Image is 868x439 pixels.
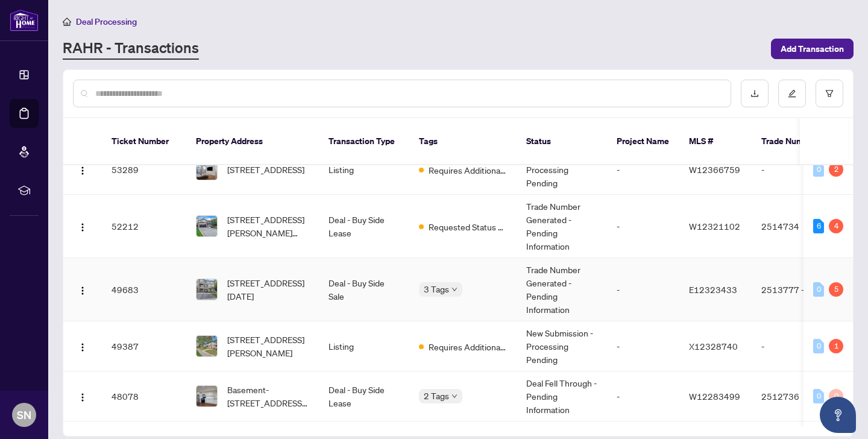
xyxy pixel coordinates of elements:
span: [STREET_ADDRESS][DATE] [227,276,309,303]
td: - [607,145,679,195]
span: [STREET_ADDRESS] [227,163,304,176]
th: Transaction Type [319,118,409,165]
th: Project Name [607,118,679,165]
img: thumbnail-img [197,279,217,300]
td: - [607,258,679,321]
span: Requested Status of Commission [429,220,507,233]
div: 0 [813,339,824,353]
td: 52212 [102,195,186,258]
div: 0 [813,162,824,177]
button: Open asap [820,397,856,433]
td: New Submission - Processing Pending [517,145,607,195]
span: Deal Processing [76,16,137,27]
span: W12283499 [689,391,740,402]
button: Logo [73,387,92,406]
span: Add Transaction [781,39,844,58]
div: 6 [813,219,824,233]
td: Listing [319,145,409,195]
div: 4 [829,219,843,233]
img: thumbnail-img [197,159,217,180]
button: Logo [73,280,92,299]
div: 0 [829,389,843,403]
td: - [752,321,836,371]
button: Logo [73,216,92,236]
td: 2513777 - FT [752,258,836,321]
button: Logo [73,160,92,179]
td: - [607,195,679,258]
img: thumbnail-img [197,336,217,356]
button: Logo [73,336,92,356]
td: Deal - Buy Side Lease [319,195,409,258]
td: 49683 [102,258,186,321]
button: edit [778,80,806,107]
img: thumbnail-img [197,386,217,406]
button: download [741,80,769,107]
span: Basement-[STREET_ADDRESS][PERSON_NAME][PERSON_NAME] [227,383,309,409]
td: Listing [319,321,409,371]
td: - [607,371,679,422]
button: filter [816,80,843,107]
img: thumbnail-img [197,216,217,236]
td: 53289 [102,145,186,195]
th: Property Address [186,118,319,165]
span: W12321102 [689,221,740,232]
span: download [750,89,759,98]
div: 0 [813,389,824,403]
td: - [607,321,679,371]
th: Status [517,118,607,165]
img: logo [10,9,39,31]
span: home [63,17,71,26]
td: Deal Fell Through - Pending Information [517,371,607,422]
th: Trade Number [752,118,836,165]
td: 48078 [102,371,186,422]
th: Ticket Number [102,118,186,165]
span: [STREET_ADDRESS][PERSON_NAME][PERSON_NAME] [227,213,309,239]
span: W12366759 [689,164,740,175]
td: - [752,145,836,195]
span: filter [825,89,834,98]
td: 49387 [102,321,186,371]
th: MLS # [679,118,752,165]
img: Logo [78,343,87,352]
span: down [451,286,458,292]
div: 2 [829,162,843,177]
span: 3 Tags [424,282,449,296]
div: 0 [813,282,824,297]
span: down [451,393,458,399]
span: [STREET_ADDRESS][PERSON_NAME] [227,333,309,359]
img: Logo [78,223,87,232]
span: 2 Tags [424,389,449,403]
td: 2512736 [752,371,836,422]
span: edit [788,89,796,98]
td: Trade Number Generated - Pending Information [517,195,607,258]
span: X12328740 [689,341,738,352]
td: Deal - Buy Side Lease [319,371,409,422]
th: Tags [409,118,517,165]
img: Logo [78,286,87,295]
span: SN [17,406,31,423]
span: Requires Additional Docs [429,340,507,353]
td: Deal - Buy Side Sale [319,258,409,321]
a: RAHR - Transactions [63,38,199,60]
td: Trade Number Generated - Pending Information [517,258,607,321]
div: 1 [829,339,843,353]
img: Logo [78,166,87,175]
button: Add Transaction [771,39,854,59]
td: New Submission - Processing Pending [517,321,607,371]
span: E12323433 [689,284,737,295]
div: 5 [829,282,843,297]
td: 2514734 [752,195,836,258]
img: Logo [78,393,87,402]
span: Requires Additional Docs [429,163,507,177]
